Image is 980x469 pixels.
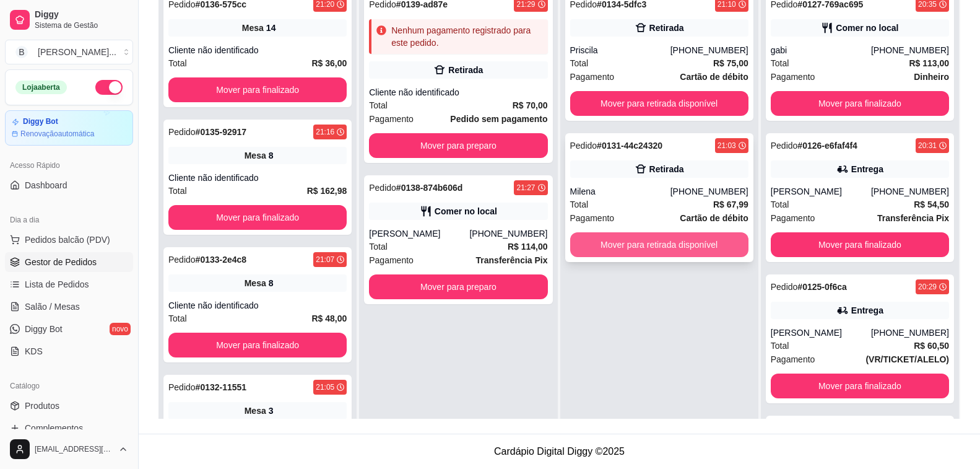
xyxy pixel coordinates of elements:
[20,129,94,139] article: Renovação automática
[245,149,266,162] span: Mesa
[771,56,789,70] span: Total
[369,112,414,126] span: Pagamento
[369,227,469,240] div: [PERSON_NAME]
[597,141,662,151] strong: # 0131-44c24320
[508,242,548,252] strong: R$ 114,00
[5,230,133,250] button: Pedidos balcão (PDV)
[266,22,276,34] div: 14
[311,313,347,323] strong: R$ 48,00
[38,46,116,58] div: [PERSON_NAME] ...
[168,127,196,137] span: Pedido
[914,341,949,351] strong: R$ 60,50
[649,163,684,175] div: Retirada
[513,100,548,110] strong: R$ 70,00
[25,278,89,291] span: Lista de Pedidos
[836,22,898,34] div: Comer no local
[871,44,949,56] div: [PHONE_NUMBER]
[476,255,548,265] strong: Transferência Pix
[23,117,58,126] article: Diggy Bot
[909,58,949,68] strong: R$ 113,00
[196,127,247,137] strong: # 0135-92917
[25,345,43,357] span: KDS
[516,183,535,193] div: 21:27
[316,382,334,392] div: 21:05
[242,22,264,34] span: Mesa
[877,213,949,223] strong: Transferência Pix
[95,80,123,95] button: Alterar Status
[713,58,748,68] strong: R$ 75,00
[797,141,857,151] strong: # 0126-e6faf4f4
[369,274,547,299] button: Mover para preparo
[307,186,347,196] strong: R$ 162,98
[771,141,798,151] span: Pedido
[168,77,347,102] button: Mover para finalizado
[168,44,347,56] div: Cliente não identificado
[196,382,247,392] strong: # 0132-11551
[35,444,113,454] span: [EMAIL_ADDRESS][DOMAIN_NAME]
[245,277,266,289] span: Mesa
[316,255,334,265] div: 21:07
[25,234,110,246] span: Pedidos balcão (PDV)
[865,354,949,364] strong: (VR/TICKET/ALELO)
[5,5,133,35] a: DiggySistema de Gestão
[918,282,937,292] div: 20:29
[469,227,547,240] div: [PHONE_NUMBER]
[570,232,748,257] button: Mover para retirada disponível
[168,299,347,312] div: Cliente não identificado
[5,297,133,317] a: Salão / Mesas
[5,110,133,146] a: Diggy BotRenovaçãoautomática
[771,91,949,116] button: Mover para finalizado
[570,70,615,84] span: Pagamento
[649,22,684,34] div: Retirada
[771,374,949,398] button: Mover para finalizado
[5,396,133,416] a: Produtos
[713,199,748,209] strong: R$ 67,99
[771,211,815,225] span: Pagamento
[771,353,815,366] span: Pagamento
[196,255,247,265] strong: # 0133-2e4c8
[680,213,748,223] strong: Cartão de débito
[570,91,748,116] button: Mover para retirada disponível
[570,141,597,151] span: Pedido
[5,341,133,361] a: KDS
[5,418,133,438] a: Complementos
[5,434,133,464] button: [EMAIL_ADDRESS][DOMAIN_NAME]
[5,319,133,339] a: Diggy Botnovo
[771,232,949,257] button: Mover para finalizado
[369,99,388,112] span: Total
[851,304,883,317] div: Entrega
[25,256,97,268] span: Gestor de Pedidos
[570,211,615,225] span: Pagamento
[5,376,133,396] div: Catálogo
[771,282,798,292] span: Pedido
[168,333,347,357] button: Mover para finalizado
[168,205,347,230] button: Mover para finalizado
[25,323,63,335] span: Diggy Bot
[771,70,815,84] span: Pagamento
[771,327,871,339] div: [PERSON_NAME]
[168,56,187,70] span: Total
[168,172,347,184] div: Cliente não identificado
[391,24,542,49] div: Nenhum pagamento registrado para este pedido.
[680,72,748,82] strong: Cartão de débito
[5,252,133,272] a: Gestor de Pedidos
[168,255,196,265] span: Pedido
[918,141,937,151] div: 20:31
[369,133,547,158] button: Mover para preparo
[5,210,133,230] div: Dia a dia
[25,179,67,191] span: Dashboard
[718,141,736,151] div: 21:03
[871,327,949,339] div: [PHONE_NUMBER]
[5,274,133,294] a: Lista de Pedidos
[168,312,187,325] span: Total
[369,240,388,253] span: Total
[245,405,266,417] span: Mesa
[15,81,67,94] div: Loja aberta
[396,183,462,193] strong: # 0138-874b606d
[25,300,80,313] span: Salão / Mesas
[448,64,483,76] div: Retirada
[914,199,949,209] strong: R$ 54,50
[797,282,846,292] strong: # 0125-0f6ca
[670,185,748,198] div: [PHONE_NUMBER]
[269,405,274,417] div: 3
